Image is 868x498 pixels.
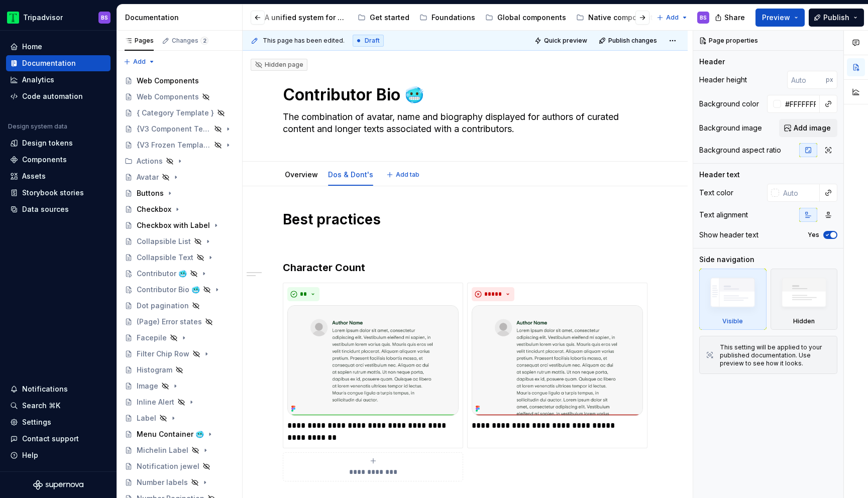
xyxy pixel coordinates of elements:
div: Native components [588,13,657,23]
button: Add tab [383,168,424,182]
div: Design system data [8,122,67,131]
div: Web Components [137,92,199,102]
span: Quick preview [544,37,587,45]
input: Auto [781,95,820,113]
a: Inline Alert [121,394,238,410]
div: Collapsible List [137,236,191,246]
a: Web Components [121,73,238,89]
input: Auto [779,184,820,202]
a: Dot pagination [121,298,238,314]
a: Native components [572,10,661,26]
div: Label [137,413,156,423]
div: Settings [22,417,51,427]
div: Hidden [771,269,838,330]
a: Number labels [121,474,238,490]
img: 8baa290c-0e18-46f5-b3e0-c5ddb6493918.png [472,305,643,416]
button: Notifications [6,381,111,397]
a: Collapsible List [121,233,238,250]
div: Foundations [431,13,475,23]
div: Header height [699,75,747,85]
div: Dot pagination [137,301,189,311]
span: 2 [200,37,208,45]
a: Data sources [6,201,111,217]
div: Hidden page [255,61,303,69]
button: Preview [755,9,805,27]
div: BS [101,14,108,22]
button: Publish [809,9,864,27]
div: Avatar [137,172,159,182]
a: {V3 Frozen Template} [121,137,238,153]
span: This page has been edited. [263,37,345,45]
div: Web Components [137,76,199,86]
div: Tripadvisor [23,13,63,23]
div: Visible [699,269,767,330]
div: Components [22,155,67,165]
div: Actions [121,153,238,169]
div: Contributor Bio 🥶 [137,285,200,295]
div: Side navigation [699,255,754,265]
div: Checkbox with Label [137,220,210,230]
a: Analytics [6,72,111,88]
div: Design tokens [22,138,73,148]
button: Add [121,55,158,69]
textarea: The combination of avatar, name and biography displayed for authors of curated content and longer... [281,109,645,137]
div: Visible [722,317,743,325]
div: Show header text [699,230,758,240]
a: Buttons [121,185,238,201]
p: px [826,76,833,84]
a: A unified system for every journey. [249,10,352,26]
div: This setting will be applied to your published documentation. Use preview to see how it looks. [720,343,831,367]
span: Draft [365,37,380,45]
div: Buttons [137,188,164,198]
div: Assets [22,171,46,181]
div: {V3 Frozen Template} [137,140,211,150]
div: { Category Template } [137,108,214,118]
span: Add image [794,123,831,133]
a: Web Components [121,89,238,105]
button: Search ⌘K [6,398,111,414]
a: (Page) Error states [121,314,238,330]
div: Contact support [22,434,79,444]
div: Background color [699,99,759,109]
button: Contact support [6,431,111,447]
div: Contributor 🥶 [137,269,187,279]
span: Publish changes [608,37,657,45]
button: Add [654,11,691,25]
div: Storybook stories [22,188,84,198]
a: Home [6,39,111,55]
a: { Category Template } [121,105,238,121]
textarea: Contributor Bio 🥶 [281,83,645,107]
button: Share [710,9,751,27]
div: Facepile [137,333,167,343]
div: Changes [172,37,208,45]
a: {V3 Component Template} [121,121,238,137]
div: Checkbox [137,204,171,214]
a: Components [6,152,111,168]
div: Analytics [22,75,54,85]
div: Hidden [793,317,815,325]
button: TripadvisorBS [2,7,115,28]
img: 0ed0e8b8-9446-497d-bad0-376821b19aa5.png [7,12,19,24]
a: Design tokens [6,135,111,151]
div: Inline Alert [137,397,174,407]
div: {V3 Component Template} [137,124,211,134]
div: Menu Container 🥶 [137,429,204,439]
div: Get started [370,13,409,23]
button: Help [6,447,111,463]
button: Quick preview [531,34,592,48]
span: Publish [823,13,849,23]
h1: Best practices [283,210,647,228]
div: Home [22,42,42,52]
div: Page tree [249,8,652,28]
span: Share [724,13,745,23]
div: Text alignment [699,210,748,220]
a: Foundations [415,10,479,26]
div: Documentation [125,13,238,23]
svg: Supernova Logo [33,480,83,490]
input: Auto [787,71,826,89]
h3: Character Count [283,261,647,275]
div: (Page) Error states [137,317,202,327]
div: Help [22,450,38,460]
a: Global components [481,10,570,26]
